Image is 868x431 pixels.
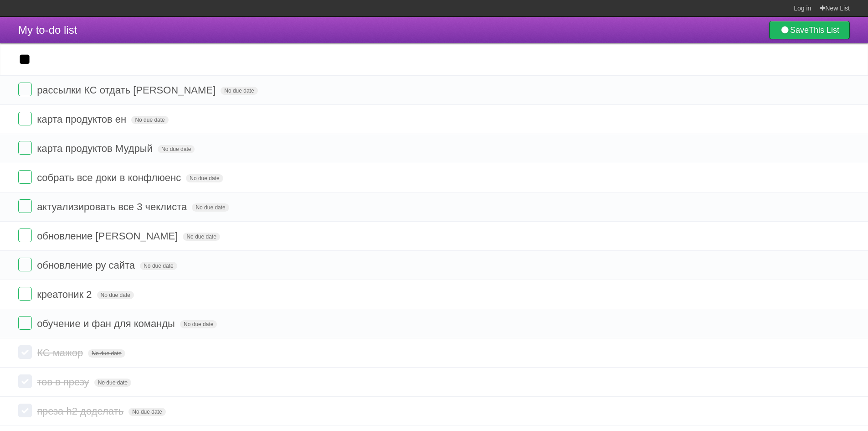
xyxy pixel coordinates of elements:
span: креатоник 2 [37,289,94,300]
span: обновление ру сайта [37,260,137,271]
label: Done [18,345,32,359]
span: рассылки КС отдать [PERSON_NAME] [37,84,218,96]
span: собрать все доки в конфлюенс [37,172,183,183]
span: No due date [97,291,134,299]
label: Done [18,374,32,388]
label: Done [18,287,32,301]
span: карта продуктов ен [37,114,128,125]
span: КС мажор [37,347,85,358]
label: Done [18,228,32,242]
span: No due date [131,116,168,124]
span: преза h2 доделать [37,405,126,417]
span: карта продуктов Мудрый [37,143,155,154]
label: Done [18,199,32,213]
span: No due date [192,203,229,212]
span: No due date [128,408,165,416]
a: SaveThis List [769,21,850,39]
label: Done [18,83,32,96]
b: This List [809,26,839,35]
span: актуализировать все 3 чеклиста [37,201,189,213]
label: Done [18,316,32,330]
span: No due date [158,145,195,153]
span: обучение и фан для команды [37,318,177,329]
span: My to-do list [18,24,77,36]
span: No due date [88,349,125,358]
span: No due date [221,87,257,95]
span: обновление [PERSON_NAME] [37,230,180,242]
span: No due date [140,262,177,270]
span: No due date [94,379,131,387]
span: No due date [183,233,220,241]
label: Done [18,404,32,417]
label: Done [18,170,32,184]
span: No due date [186,174,223,182]
label: Done [18,112,32,125]
span: No due date [180,320,217,328]
span: тов в презу [37,376,91,388]
label: Done [18,258,32,271]
label: Done [18,141,32,155]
